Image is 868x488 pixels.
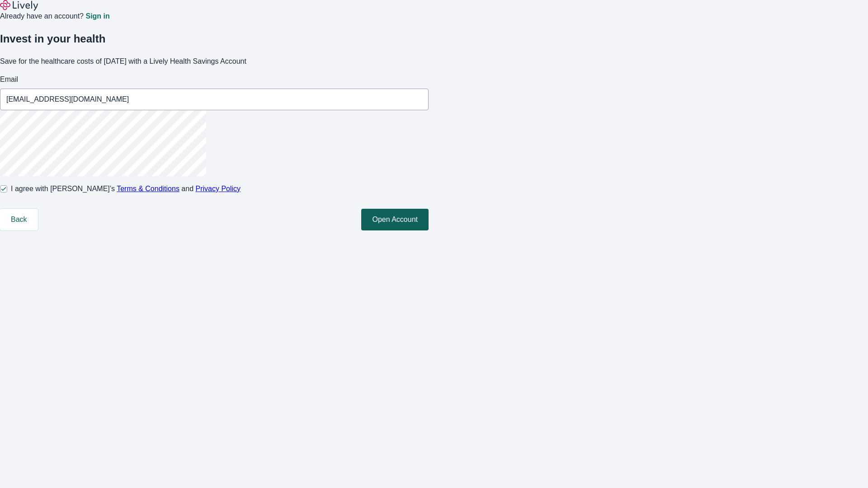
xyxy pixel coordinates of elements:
[361,209,429,230] button: Open Account
[11,183,241,194] span: I agree with [PERSON_NAME]’s and
[117,185,179,192] a: Terms & Conditions
[196,185,241,192] a: Privacy Policy
[85,13,109,20] a: Sign in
